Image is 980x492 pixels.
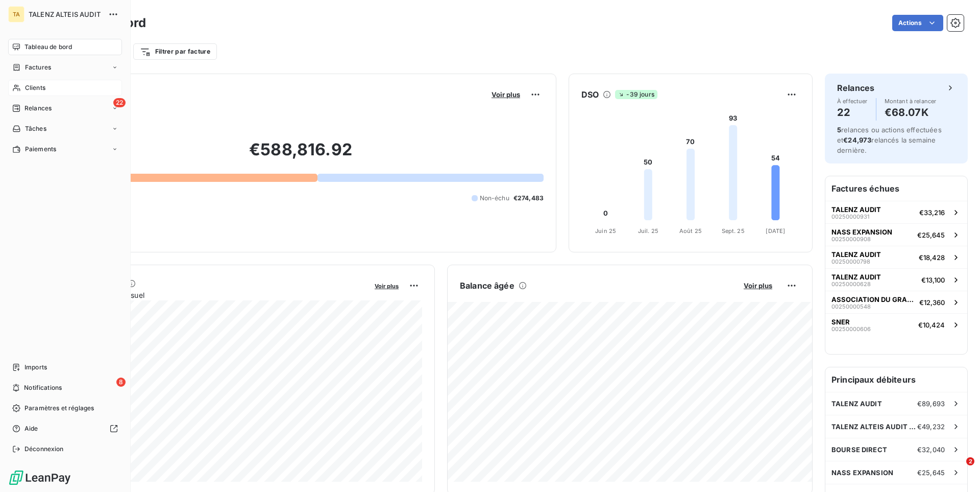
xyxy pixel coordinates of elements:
iframe: Intercom live chat [945,457,970,482]
button: Voir plus [741,281,775,290]
span: €33,216 [919,208,945,217]
h2: €588,816.92 [58,139,544,170]
span: €18,428 [919,253,945,262]
span: 22 [113,98,126,107]
span: 5 [837,126,841,134]
span: €49,232 [917,423,945,431]
span: Paiements [25,145,56,154]
span: Relances [24,104,52,113]
span: Notifications [24,383,62,392]
span: 00250000908 [831,236,871,242]
span: Voir plus [492,90,520,99]
h4: €68.07K [885,104,937,121]
span: €274,483 [513,194,544,203]
span: relances ou actions effectuées et relancés la semaine dernière. [837,126,942,154]
span: Paramètres et réglages [24,404,94,413]
button: NASS EXPANSION00250000908€25,645 [825,223,967,246]
h4: 22 [837,104,868,121]
span: -39 jours [615,90,657,99]
span: TALENZ ALTEIS AUDIT [29,10,102,18]
span: 00250000548 [831,303,871,310]
span: TALENZ AUDIT [831,273,881,281]
button: TALENZ AUDIT00250000628€13,100 [825,268,967,291]
span: TALENZ AUDIT [831,250,881,259]
span: €12,360 [919,298,945,307]
tspan: Juin 25 [595,227,616,235]
img: Logo LeanPay [8,470,71,486]
button: Voir plus [488,90,523,99]
h6: Factures échues [825,176,967,201]
tspan: Juil. 25 [638,227,658,235]
span: Chiffre d'affaires mensuel [58,290,367,300]
span: ASSOCIATION DU GRAND LIEU [831,295,915,303]
span: €25,645 [917,468,945,477]
span: BOURSE DIRECT [831,446,887,454]
h6: Relances [837,82,874,94]
h6: DSO [581,88,599,101]
span: Tableau de bord [24,42,72,52]
h6: Balance âgée [460,279,514,292]
button: SNER00250000606€10,424 [825,313,967,336]
span: 00250000798 [831,259,870,265]
h6: Principaux débiteurs [825,367,967,392]
span: TALENZ AUDIT [831,400,882,408]
span: Factures [25,63,51,72]
span: Voir plus [375,283,399,290]
span: Aide [24,424,38,433]
button: ASSOCIATION DU GRAND LIEU00250000548€12,360 [825,291,967,313]
button: Filtrer par facture [133,43,217,60]
span: NASS EXPANSION [831,468,893,477]
tspan: Août 25 [679,227,702,235]
span: Montant à relancer [885,98,937,104]
span: Déconnexion [24,444,64,454]
button: TALENZ AUDIT00250000931€33,216 [825,201,967,223]
span: Imports [24,363,47,372]
span: Voir plus [744,282,772,290]
span: €24,973 [843,136,871,144]
span: Tâches [25,124,46,133]
span: TALENZ AUDIT [831,205,881,214]
span: Non-échu [480,194,509,203]
span: 00250000628 [831,281,871,287]
span: 2 [966,457,974,465]
div: TA [8,6,24,22]
tspan: [DATE] [766,227,785,235]
button: Voir plus [372,281,402,290]
span: €89,693 [917,400,945,408]
span: 8 [116,378,126,387]
span: €32,040 [917,446,945,454]
a: Aide [8,420,122,437]
span: €25,645 [917,231,945,239]
span: NASS EXPANSION [831,228,892,236]
span: À effectuer [837,98,868,104]
span: €13,100 [921,276,945,284]
span: Clients [25,83,45,92]
span: TALENZ ALTEIS AUDIT IDF [831,423,917,431]
tspan: Sept. 25 [722,227,745,235]
span: €10,424 [918,321,945,329]
span: 00250000606 [831,326,871,332]
button: TALENZ AUDIT00250000798€18,428 [825,246,967,268]
span: SNER [831,318,850,326]
button: Actions [892,15,943,31]
span: 00250000931 [831,214,869,220]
